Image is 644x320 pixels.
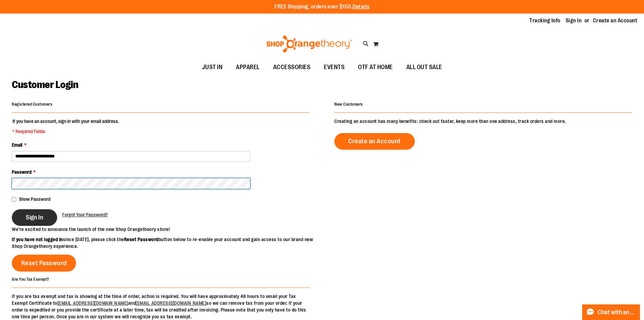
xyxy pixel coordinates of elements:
[334,133,415,150] a: Create an Account
[202,60,223,75] span: JUST IN
[593,17,638,24] a: Create an Account
[12,277,49,281] strong: Are You Tax Exempt?
[566,17,582,24] a: Sign In
[136,300,206,306] a: [EMAIL_ADDRESS][DOMAIN_NAME]
[265,36,353,52] img: Shop Orangetheory
[21,259,67,267] span: Reset Password
[26,214,43,221] span: Sign In
[529,17,560,24] a: Tracking Info
[124,237,159,242] strong: Reset Password
[13,128,119,135] span: * Required Fields
[12,142,22,148] span: Email
[62,212,108,217] span: Forgot Your Password?
[324,60,344,75] span: EVENTS
[12,118,120,135] legend: If you have an account, sign in with your email address.
[12,102,52,107] strong: Registered Customers
[12,255,76,272] a: Reset Password
[57,300,128,306] a: [EMAIL_ADDRESS][DOMAIN_NAME]
[275,3,369,11] p: FREE Shipping, orders over $150.
[353,4,369,10] a: Details
[273,60,311,75] span: ACCESSORIES
[12,226,322,233] p: We’re excited to announce the launch of the new Shop Orangetheory store!
[358,60,393,75] span: OTF AT HOME
[62,211,108,218] a: Forgot Your Password?
[12,169,31,175] span: Password
[19,196,50,202] span: Show Password
[334,118,632,125] p: Creating an account has many benefits: check out faster, keep more than one address, track orders...
[348,137,401,145] span: Create an Account
[12,236,322,250] p: since [DATE], please click the button below to re-enable your account and gain access to our bran...
[334,102,363,107] strong: New Customers
[406,60,442,75] span: ALL OUT SALE
[12,237,63,242] strong: If you have not logged in
[12,79,78,90] span: Customer Login
[12,293,310,320] p: If you are tax exempt and tax is showing at the time of order, action is required. You will have ...
[598,309,636,316] span: Chat with an Expert
[236,60,260,75] span: APPAREL
[12,209,57,226] button: Sign In
[582,304,640,320] button: Chat with an Expert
